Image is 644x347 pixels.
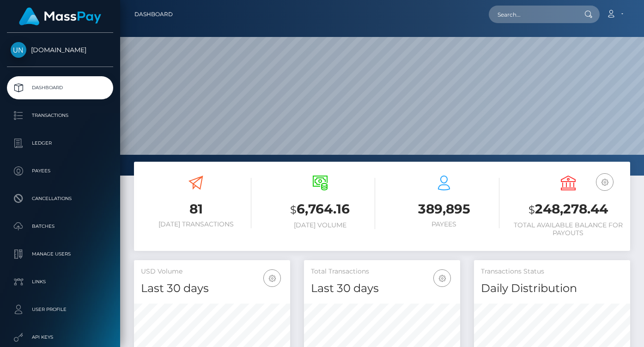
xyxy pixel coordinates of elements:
[389,200,499,218] h3: 389,895
[11,303,109,317] p: User Profile
[265,221,376,229] h6: [DATE] Volume
[7,187,113,210] a: Cancellations
[513,221,624,237] h6: Total Available Balance for Payouts
[7,243,113,266] a: Manage Users
[7,215,113,238] a: Batches
[7,46,113,54] span: [DOMAIN_NAME]
[481,267,623,276] h5: Transactions Status
[311,280,453,297] h4: Last 30 days
[141,200,251,218] h3: 81
[11,42,26,58] img: Unlockt.me
[389,220,499,228] h6: Payees
[19,7,101,25] img: MassPay Logo
[11,219,109,233] p: Batches
[11,275,109,289] p: Links
[11,81,109,95] p: Dashboard
[11,164,109,178] p: Payees
[11,136,109,150] p: Ledger
[11,192,109,206] p: Cancellations
[141,280,283,297] h4: Last 30 days
[513,200,624,219] h3: 248,278.44
[11,247,109,261] p: Manage Users
[7,76,113,99] a: Dashboard
[290,203,297,216] small: $
[7,270,113,293] a: Links
[7,159,113,183] a: Payees
[141,267,283,276] h5: USD Volume
[489,6,576,23] input: Search...
[7,132,113,155] a: Ledger
[134,5,173,24] a: Dashboard
[141,220,251,228] h6: [DATE] Transactions
[7,298,113,321] a: User Profile
[7,104,113,127] a: Transactions
[11,109,109,122] p: Transactions
[481,280,623,297] h4: Daily Distribution
[311,267,453,276] h5: Total Transactions
[11,330,109,344] p: API Keys
[529,203,535,216] small: $
[265,200,376,219] h3: 6,764.16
